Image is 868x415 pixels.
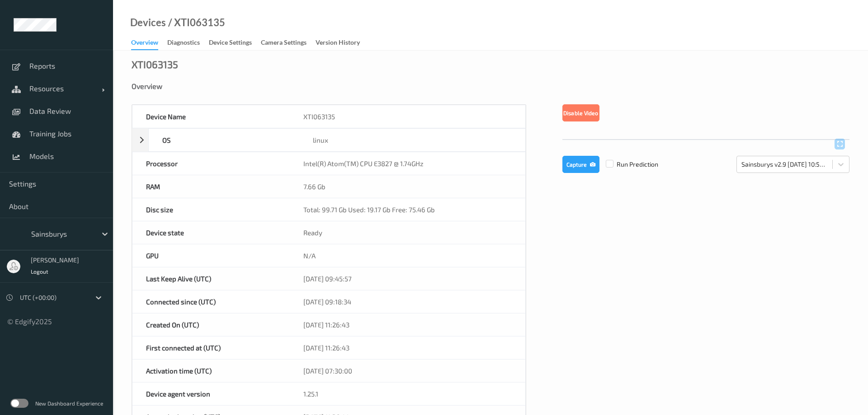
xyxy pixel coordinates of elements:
[132,336,290,359] div: First connected at (UTC)
[261,37,316,49] a: Camera Settings
[290,290,526,313] div: [DATE] 09:18:34
[261,38,307,49] div: Camera Settings
[290,105,526,128] div: XTI063135
[132,359,290,382] div: Activation time (UTC)
[299,129,525,151] div: linux
[132,82,849,91] div: Overview
[132,290,290,313] div: Connected since (UTC)
[131,38,158,50] div: Overview
[131,37,167,50] a: Overview
[132,382,290,405] div: Device agent version
[562,104,599,121] button: Disable Video
[132,128,526,152] div: OSlinux
[290,359,526,382] div: [DATE] 07:30:00
[132,105,290,128] div: Device Name
[290,152,526,175] div: Intel(R) Atom(TM) CPU E3827 @ 1.74GHz
[316,37,369,49] a: Version History
[290,221,526,244] div: Ready
[149,129,299,151] div: OS
[132,152,290,175] div: Processor
[167,37,209,49] a: Diagnostics
[290,198,526,221] div: Total: 99.71 Gb Used: 19.17 Gb Free: 75.46 Gb
[132,221,290,244] div: Device state
[132,244,290,267] div: GPU
[132,175,290,198] div: RAM
[132,198,290,221] div: Disc size
[167,38,200,49] div: Diagnostics
[166,18,225,27] div: / XTI063135
[316,38,360,49] div: Version History
[290,267,526,290] div: [DATE] 09:45:57
[132,313,290,336] div: Created On (UTC)
[290,244,526,267] div: N/A
[132,267,290,290] div: Last Keep Alive (UTC)
[290,175,526,198] div: 7.66 Gb
[290,313,526,336] div: [DATE] 11:26:43
[290,382,526,405] div: 1.25.1
[130,18,166,27] a: Devices
[290,336,526,359] div: [DATE] 11:26:43
[132,60,178,69] div: XTI063135
[209,37,261,49] a: Device Settings
[562,156,599,173] button: Capture
[599,160,658,169] span: Run Prediction
[209,38,252,49] div: Device Settings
